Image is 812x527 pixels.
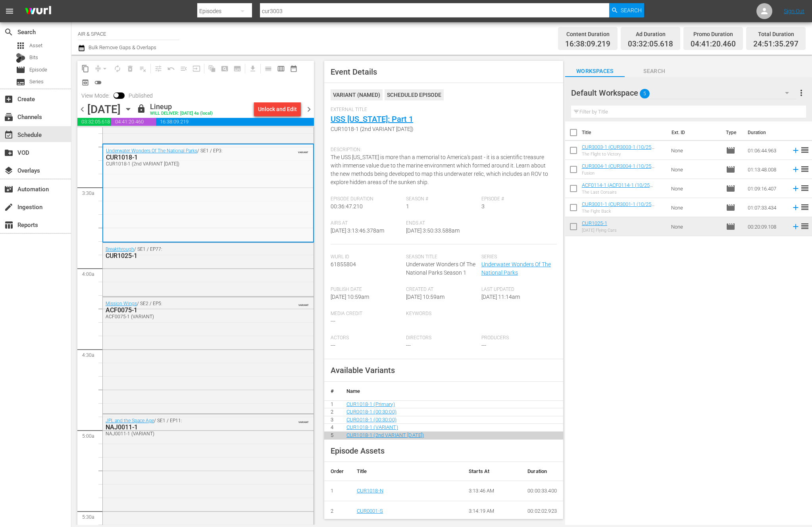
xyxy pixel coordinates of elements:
[582,121,667,144] th: Title
[721,121,743,144] th: Type
[385,89,444,100] div: Scheduled Episode
[16,77,25,87] span: Series
[331,261,356,267] span: 61855804
[582,220,607,226] a: CUR1025-1
[481,287,553,293] span: Last Updated
[111,118,156,126] span: 04:41:20.460
[331,227,384,234] span: [DATE] 3:13:46.378am
[29,66,47,74] span: Episode
[582,190,665,195] div: The Last Corsairs
[16,53,25,63] div: Bits
[298,300,309,306] span: VARIANT
[357,508,383,514] a: CUR0001-S
[137,62,149,75] span: Clear Lineup
[800,202,810,212] span: reorder
[346,424,398,430] a: CUR1018-1 (VARIANT)
[582,144,654,156] a: CUR3003-1 (CUR3003-1 (10/25 PREMIER))
[258,102,297,116] div: Unlock and Edit
[324,424,340,432] td: 4
[331,67,377,77] span: Event Details
[791,165,800,174] svg: Add to Schedule
[628,40,673,49] span: 03:32:05.618
[277,65,285,73] span: calendar_view_week_outlined
[691,29,736,40] div: Promo Duration
[87,103,121,116] div: [DATE]
[800,221,810,231] span: reorder
[331,107,553,113] span: External Title
[753,29,799,40] div: Total Duration
[797,88,806,98] span: more_vert
[668,160,723,179] td: None
[106,154,271,161] div: CUR1018-1
[668,179,723,198] td: None
[726,146,735,155] span: Episode
[81,65,89,73] span: content_copy
[16,65,25,75] span: Episode
[324,382,340,401] th: #
[350,462,462,481] th: Title
[745,198,788,217] td: 01:07:33.434
[582,171,665,176] div: Fusion
[406,311,477,317] span: Keywords
[4,112,13,122] span: Channels
[346,409,396,415] a: CUR0018-1 (00:30:00)
[106,148,271,167] div: / SE1 / EP3:
[259,61,275,76] span: Day Calendar View
[571,82,797,104] div: Default Workspace
[406,294,444,300] span: [DATE] 10:59am
[106,431,271,437] div: NAJ0011-1 (VARIANT)
[340,382,563,401] th: Name
[668,198,723,217] td: None
[290,65,298,73] span: date_range_outlined
[565,66,625,76] span: Workspaces
[4,27,13,37] span: Search
[331,311,402,317] span: Media Credit
[753,40,799,49] span: 24:51:35.297
[800,183,810,193] span: reorder
[691,40,736,49] span: 04:41:20.460
[346,432,424,438] a: CUR1018-1 (2nd VARIANT [DATE])
[667,121,721,144] th: Ext. ID
[521,481,563,501] td: 00:00:33.400
[4,148,13,158] span: VOD
[106,301,137,306] a: Mission Wings
[582,182,653,194] a: ACF0114-1 (ACF0114-1 (10/25 UPDATE))
[481,254,553,260] span: Series
[625,66,684,76] span: Search
[481,335,553,341] span: Producers
[609,3,644,17] button: Search
[331,294,369,300] span: [DATE] 10:59am
[582,201,654,213] a: CUR3001-1 (CUR3001-1 (10/25 PREMIER))
[324,400,340,408] td: 1
[668,217,723,236] td: None
[331,335,402,341] span: Actors
[29,42,42,50] span: Asset
[324,431,340,439] td: 5
[346,417,396,423] a: CUR0018-1 (00:30:00)
[4,166,13,175] span: Overlays
[254,102,301,116] button: Unlock and Edit
[640,85,650,102] span: 5
[4,185,13,194] span: Automation
[628,29,673,40] div: Ad Duration
[791,146,800,155] svg: Add to Schedule
[156,118,314,126] span: 16:38:09.219
[582,152,665,157] div: The Flight to Victory
[406,254,477,260] span: Season Title
[582,228,617,233] div: [DATE] Flying Cars
[331,196,402,202] span: Episode Duration
[406,335,477,341] span: Directors
[726,222,735,231] span: Episode
[745,179,788,198] td: 01:09:16.407
[521,462,563,481] th: Duration
[331,89,383,100] div: VARIANT ( NAMED )
[77,104,87,114] span: chevron_left
[331,147,553,153] span: Description:
[106,418,154,423] a: JPL and the Space Age
[150,102,213,111] div: Lineup
[29,54,38,62] span: Bits
[406,227,460,234] span: [DATE] 3:50:33.588am
[791,222,800,231] svg: Add to Schedule
[797,83,806,102] button: more_vert
[331,114,413,124] a: USS [US_STATE]: Part 1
